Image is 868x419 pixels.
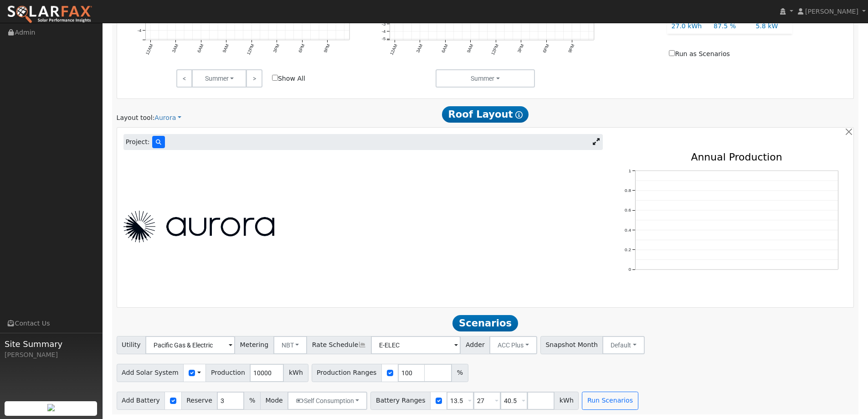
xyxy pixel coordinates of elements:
[47,404,55,411] img: retrieve
[312,364,382,382] span: Production Ranges
[272,43,280,53] text: 3PM
[669,50,675,56] input: Run as Scenarios
[246,69,262,88] a: >
[628,168,631,173] text: 1
[7,5,92,24] img: SolarFax
[540,336,603,354] span: Snapshot Month
[452,364,468,382] span: %
[382,21,386,26] text: -3
[137,28,141,33] text: -4
[273,336,308,354] button: NBT
[515,111,523,119] i: Show Help
[709,21,750,31] div: 87.5 %
[144,43,154,55] text: 12AM
[5,350,98,360] div: [PERSON_NAME]
[126,137,150,147] span: Project:
[246,43,255,55] text: 12PM
[371,336,461,354] input: Select a Rate Schedule
[590,135,603,149] a: Expand Aurora window
[625,228,631,233] text: 0.4
[145,336,235,354] input: Select a Utility
[117,114,155,121] span: Layout tool:
[307,336,371,354] span: Rate Schedule
[382,29,386,34] text: -4
[567,43,575,53] text: 9PM
[436,69,535,88] button: Summer
[298,43,306,53] text: 6PM
[389,43,399,55] text: 12AM
[625,188,631,193] text: 0.8
[272,75,278,81] input: Show All
[382,36,386,41] text: -5
[517,43,525,53] text: 3PM
[123,211,274,243] img: Aurora Logo
[272,74,305,83] label: Show All
[323,43,331,53] text: 9PM
[196,43,204,53] text: 6AM
[691,151,782,163] text: Annual Production
[489,336,537,354] button: ACC Plus
[176,69,192,88] a: <
[370,392,431,410] span: Battery Ranges
[460,336,490,354] span: Adder
[805,8,858,15] span: [PERSON_NAME]
[244,392,260,410] span: %
[554,392,579,410] span: kWh
[751,21,793,31] div: 5.8 kW
[442,106,529,123] span: Roof Layout
[667,21,709,31] div: 27.0 kWh
[117,392,165,410] span: Add Battery
[205,364,250,382] span: Production
[602,336,645,354] button: Default
[154,113,181,123] a: Aurora
[582,392,638,410] button: Run Scenarios
[235,336,274,354] span: Metering
[260,392,288,410] span: Mode
[625,248,631,253] text: 0.2
[181,392,218,410] span: Reserve
[669,49,729,59] label: Run as Scenarios
[441,43,449,53] text: 6AM
[5,338,98,350] span: Site Summary
[192,69,247,88] button: Summer
[625,208,631,213] text: 0.6
[490,43,500,55] text: 12PM
[171,43,179,53] text: 3AM
[542,43,550,53] text: 6PM
[452,315,518,331] span: Scenarios
[466,43,474,53] text: 9AM
[288,392,367,410] button: Self Consumption
[221,43,230,53] text: 9AM
[117,364,184,382] span: Add Solar System
[283,364,308,382] span: kWh
[415,43,423,53] text: 3AM
[117,336,146,354] span: Utility
[628,267,631,272] text: 0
